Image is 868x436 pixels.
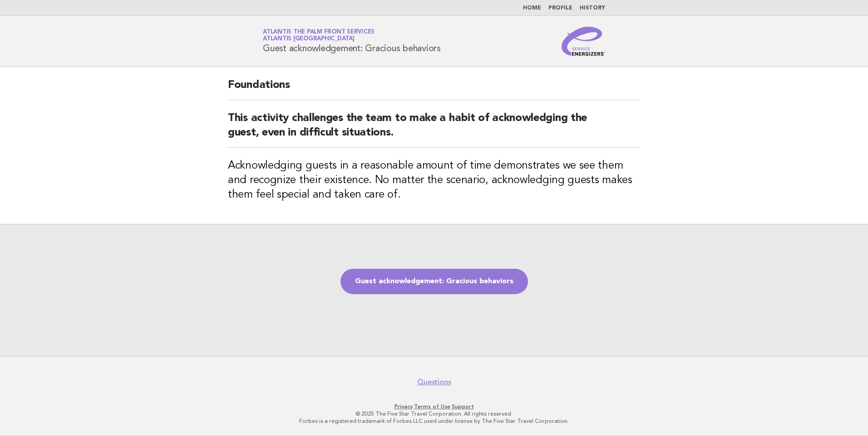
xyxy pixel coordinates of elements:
a: Atlantis The Palm Front ServicesAtlantis [GEOGRAPHIC_DATA] [263,29,375,42]
h2: This activity challenges the team to make a habit of acknowledging the guest, even in difficult s... [228,111,640,148]
h2: Foundations [228,78,640,100]
p: · · [156,403,712,410]
p: Forbes is a registered trademark of Forbes LLC used under license by The Five Star Travel Corpora... [156,417,712,425]
a: Questions [417,378,451,387]
a: Terms of Use [414,403,450,410]
a: Profile [548,5,572,11]
a: History [580,5,605,11]
a: Guest acknowledgement: Gracious behaviors [340,269,528,294]
img: Service Energizers [562,27,605,56]
h3: Acknowledging guests in a reasonable amount of time demonstrates we see them and recognize their ... [228,159,640,202]
a: Home [523,5,541,11]
span: Atlantis [GEOGRAPHIC_DATA] [263,36,355,42]
a: Privacy [395,403,413,410]
a: Support [452,403,474,410]
h1: Guest acknowledgement: Gracious behaviors [263,29,441,53]
p: © 2025 The Five Star Travel Corporation. All rights reserved. [156,410,712,417]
